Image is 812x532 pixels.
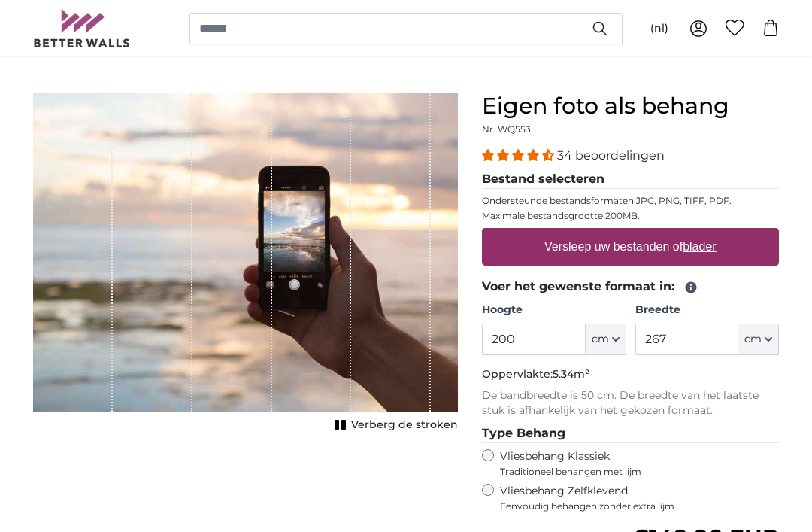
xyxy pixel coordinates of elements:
p: De bandbreedte is 50 cm. De breedte van het laatste stuk is afhankelijk van het gekozen formaat. [482,388,779,418]
u: blader [683,240,716,253]
p: Oppervlakte: [482,367,779,382]
label: Breedte [635,302,779,318]
p: Ondersteunde bestandsformaten JPG, PNG, TIFF, PDF. [482,195,779,207]
label: Vliesbehang Klassiek [500,449,751,478]
label: Versleep uw bestanden of [538,232,723,262]
span: 5.34m² [553,367,589,381]
div: 1 of 1 [33,93,458,436]
legend: Type Behang [482,424,779,443]
span: cm [592,332,609,347]
span: Nr. WQ553 [482,123,531,135]
legend: Voer het gewenste formaat in: [482,278,779,296]
button: cm [586,324,626,355]
span: Verberg de stroken [351,418,458,433]
img: Betterwalls [33,9,131,47]
span: 34 beoordelingen [557,148,665,163]
span: Eenvoudig behangen zonder extra lijm [500,500,779,512]
button: Verberg de stroken [330,415,458,436]
span: Traditioneel behangen met lijm [500,466,751,478]
button: (nl) [638,15,680,42]
p: Maximale bestandsgrootte 200MB. [482,210,779,222]
button: cm [738,324,779,355]
span: 4.32 stars [482,148,557,163]
label: Vliesbehang Zelfklevend [500,484,779,512]
legend: Bestand selecteren [482,170,779,189]
h1: Eigen foto als behang [482,93,779,120]
label: Hoogte [482,302,626,318]
span: cm [744,332,762,347]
